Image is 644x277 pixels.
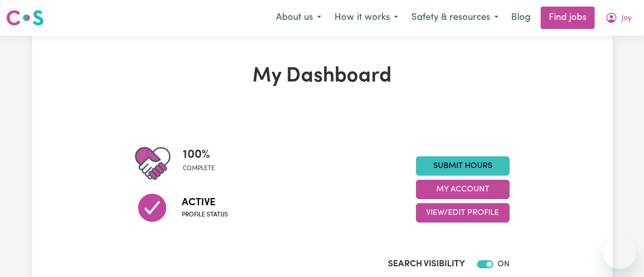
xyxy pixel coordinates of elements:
[6,9,44,27] img: Careseekers logo
[182,210,228,219] span: Profile status
[328,7,405,29] button: How it works
[599,7,638,29] button: My Account
[182,195,228,210] span: Active
[416,156,510,176] a: Submit Hours
[541,7,595,29] a: Find jobs
[135,64,510,89] h1: My Dashboard
[505,7,537,29] a: Blog
[183,146,223,181] div: Profile completeness: 100%
[497,260,510,268] span: ON
[6,6,44,30] a: Careseekers logo
[416,203,510,223] button: View/Edit Profile
[416,180,510,199] button: My Account
[388,258,465,271] label: Search Visibility
[603,236,636,269] iframe: Button to launch messaging window
[269,7,328,29] button: About us
[405,7,505,29] button: Safety & resources
[622,13,631,24] span: Joy
[183,164,215,173] span: complete
[183,146,215,164] span: 100 %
